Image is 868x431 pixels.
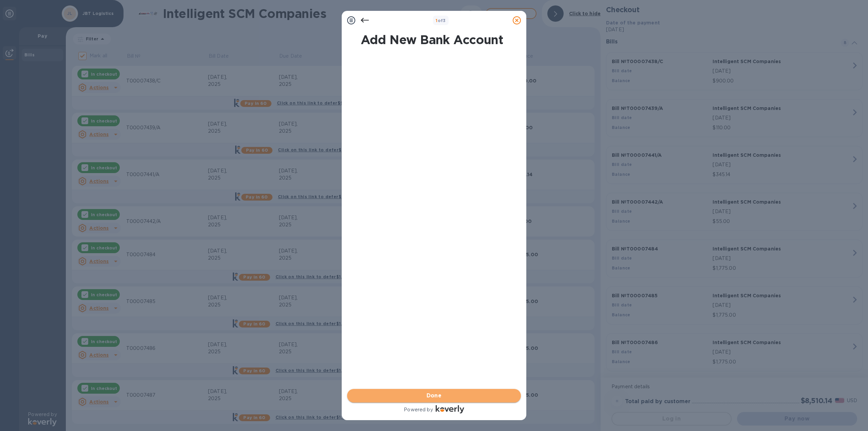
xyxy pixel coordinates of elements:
[347,389,521,402] button: Done
[427,392,442,400] span: Done
[404,406,433,413] p: Powered by
[436,18,437,23] span: 1
[436,18,446,23] b: of 3
[436,405,464,413] img: Logo
[348,33,516,47] h1: Add New Bank Account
